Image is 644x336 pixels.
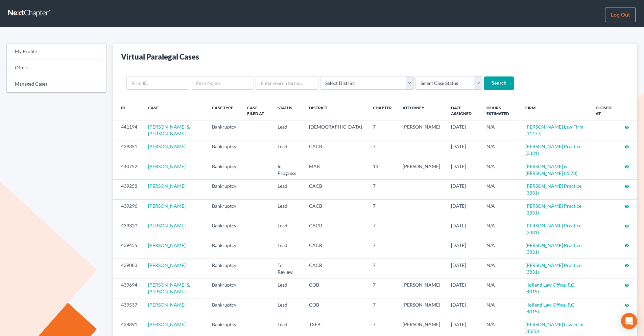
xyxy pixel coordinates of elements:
[113,239,143,259] td: 439455
[624,283,629,288] i: visibility
[624,204,629,209] i: visibility
[481,278,520,298] td: N/A
[446,259,481,278] td: [DATE]
[304,101,367,120] th: District
[481,160,520,180] td: N/A
[621,313,637,329] div: Open Intercom Messenger
[446,120,481,140] td: [DATE]
[7,60,106,76] a: Offers
[367,199,397,219] td: 7
[367,160,397,180] td: 13
[113,199,143,219] td: 439296
[207,219,242,239] td: Bankruptcy
[242,101,272,120] th: Case Filed At
[481,239,520,259] td: N/A
[624,144,629,149] i: visibility
[525,203,581,216] a: [PERSON_NAME] Practice (3331)
[113,120,143,140] td: 441194
[481,120,520,140] td: N/A
[148,124,190,136] a: [PERSON_NAME] & [PERSON_NAME]
[272,160,303,180] td: In Progress
[446,219,481,239] td: [DATE]
[446,101,481,120] th: Date Assigned
[272,219,303,239] td: Lead
[207,278,242,298] td: Bankruptcy
[624,242,629,248] a: visibility
[446,278,481,298] td: [DATE]
[113,278,143,298] td: 439694
[304,239,367,259] td: CACB
[446,298,481,318] td: [DATE]
[207,239,242,259] td: Bankruptcy
[397,120,446,140] td: [PERSON_NAME]
[148,262,186,268] a: [PERSON_NAME]
[113,219,143,239] td: 439320
[520,101,590,120] th: Firm
[624,224,629,228] i: visibility
[525,282,575,294] a: Holland Law Office, P.C. (4015)
[272,239,303,259] td: Lead
[397,298,446,318] td: [PERSON_NAME]
[7,76,106,92] a: Managed Cases
[481,180,520,199] td: N/A
[446,199,481,219] td: [DATE]
[304,140,367,160] td: CACB
[207,140,242,160] td: Bankruptcy
[207,259,242,278] td: Bankruptcy
[624,143,629,149] a: visibility
[113,298,143,318] td: 439537
[525,143,581,156] a: [PERSON_NAME] Practice (3331)
[397,278,446,298] td: [PERSON_NAME]
[148,163,186,169] a: [PERSON_NAME]
[525,163,577,176] a: [PERSON_NAME] & [PERSON_NAME] (2570)
[624,262,629,268] a: visibility
[624,243,629,248] i: visibility
[304,278,367,298] td: COB
[304,199,367,219] td: CACB
[367,259,397,278] td: 7
[143,101,207,120] th: Case
[624,125,629,130] i: visibility
[481,140,520,160] td: N/A
[481,101,520,120] th: Hours Estimated
[367,120,397,140] td: 7
[525,242,581,255] a: [PERSON_NAME] Practice (3331)
[304,298,367,318] td: COB
[446,180,481,199] td: [DATE]
[148,242,186,248] a: [PERSON_NAME]
[605,7,636,22] a: Log out
[148,223,186,228] a: [PERSON_NAME]
[397,160,446,180] td: [PERSON_NAME]
[256,76,318,90] input: Enter search terms...
[121,52,199,62] div: Virtual Paralegal Cases
[148,302,186,308] a: [PERSON_NAME]
[113,180,143,199] td: 439258
[481,298,520,318] td: N/A
[525,321,583,334] a: [PERSON_NAME] Law Firm (4550)
[113,101,143,120] th: ID
[207,120,242,140] td: Bankruptcy
[624,303,629,308] i: visibility
[446,160,481,180] td: [DATE]
[590,101,619,120] th: Closed at
[207,298,242,318] td: Bankruptcy
[481,199,520,219] td: N/A
[624,184,629,189] i: visibility
[207,199,242,219] td: Bankruptcy
[367,140,397,160] td: 7
[272,120,303,140] td: Lead
[148,203,186,209] a: [PERSON_NAME]
[304,259,367,278] td: CACB
[272,180,303,199] td: Lead
[304,160,367,180] td: MAB
[525,302,575,314] a: Holland Law Office, P.C. (4015)
[525,124,583,136] a: [PERSON_NAME] Law Firm (11477)
[367,180,397,199] td: 7
[525,262,581,275] a: [PERSON_NAME] Practice (3331)
[624,164,629,169] i: visibility
[272,140,303,160] td: Lead
[367,239,397,259] td: 7
[207,101,242,120] th: Case Type
[207,180,242,199] td: Bankruptcy
[304,219,367,239] td: CACB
